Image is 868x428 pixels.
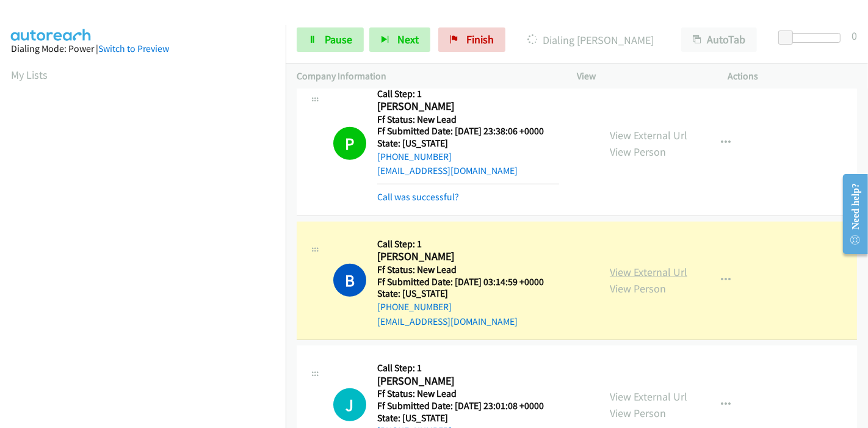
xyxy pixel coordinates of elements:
[325,32,352,46] span: Pause
[377,264,559,276] h5: Ff Status: New Lead
[377,238,559,250] h5: Call Step: 1
[610,406,666,420] a: View Person
[377,288,559,300] h5: State: [US_STATE]
[297,69,555,84] p: Company Information
[377,412,559,424] h5: State: [US_STATE]
[397,32,419,46] span: Next
[333,388,366,421] div: The call is yet to be attempted
[377,301,452,313] a: [PHONE_NUMBER]
[728,69,858,84] p: Actions
[377,276,559,288] h5: Ff Submitted Date: [DATE] 03:14:59 +0000
[522,32,659,48] p: Dialing [PERSON_NAME]
[784,33,841,43] div: Delay between calls (in seconds)
[11,68,48,82] a: My Lists
[852,27,857,44] div: 0
[377,374,559,388] h2: [PERSON_NAME]
[377,250,559,264] h2: [PERSON_NAME]
[333,388,366,421] h1: J
[610,145,666,159] a: View Person
[681,27,757,52] button: AutoTab
[577,69,706,84] p: View
[377,388,559,400] h5: Ff Status: New Lead
[11,42,275,56] div: Dialing Mode: Power |
[297,27,364,52] a: Pause
[377,316,518,327] a: [EMAIL_ADDRESS][DOMAIN_NAME]
[377,151,452,162] a: [PHONE_NUMBER]
[610,281,666,296] a: View Person
[377,400,559,412] h5: Ff Submitted Date: [DATE] 23:01:08 +0000
[377,100,559,114] h2: [PERSON_NAME]
[610,128,687,142] a: View External Url
[610,390,687,404] a: View External Url
[377,191,459,203] a: Call was successful?
[333,127,366,160] h1: P
[466,32,494,46] span: Finish
[377,165,518,176] a: [EMAIL_ADDRESS][DOMAIN_NAME]
[369,27,430,52] button: Next
[377,137,559,150] h5: State: [US_STATE]
[377,125,559,137] h5: Ff Submitted Date: [DATE] 23:38:06 +0000
[833,165,868,263] iframe: Resource Center
[377,114,559,126] h5: Ff Status: New Lead
[377,88,559,100] h5: Call Step: 1
[333,264,366,297] h1: B
[438,27,505,52] a: Finish
[610,265,687,279] a: View External Url
[377,362,559,374] h5: Call Step: 1
[98,43,169,54] a: Switch to Preview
